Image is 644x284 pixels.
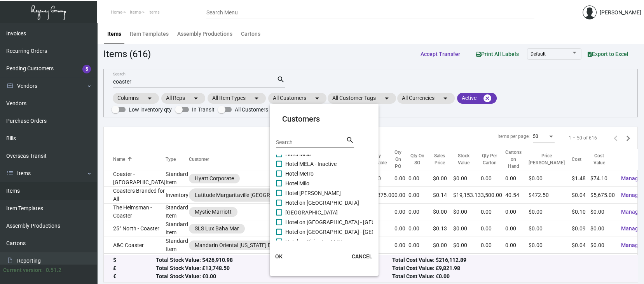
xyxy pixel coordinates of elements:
span: Hotel MELA - Inactive [285,159,337,169]
span: Hotel Mela [285,150,311,159]
button: OK [267,249,291,263]
button: CANCEL [346,249,379,263]
span: Hotel on Rivington FF&E [285,237,344,246]
span: Hotel on [GEOGRAPHIC_DATA] - [GEOGRAPHIC_DATA]-1 [285,227,420,237]
span: Hotel [PERSON_NAME] [285,188,341,198]
span: Hotel on [GEOGRAPHIC_DATA] [285,198,359,207]
span: CANCEL [352,253,372,260]
span: OK [275,253,283,260]
mat-icon: search [346,136,354,145]
div: Current version: [3,266,43,274]
span: Hotel on [GEOGRAPHIC_DATA] - [GEOGRAPHIC_DATA] [285,218,415,227]
span: Hotel Metro [285,169,314,178]
mat-card-title: Customers [282,113,366,125]
span: [GEOGRAPHIC_DATA] [285,208,338,217]
div: 0.51.2 [46,266,61,274]
span: Hotel Milo [285,179,309,188]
